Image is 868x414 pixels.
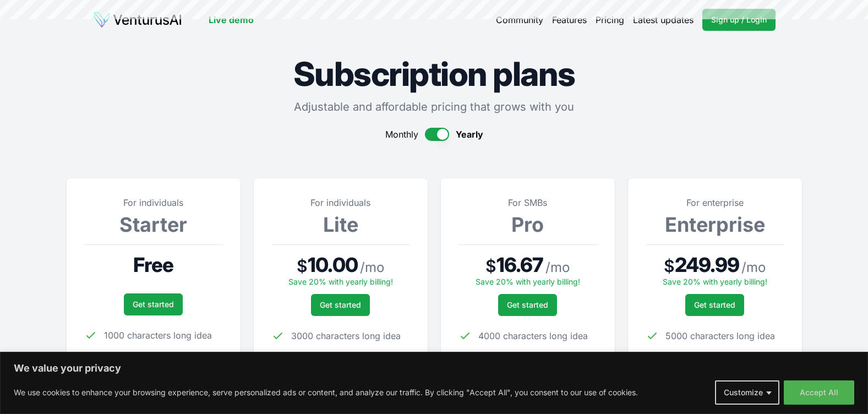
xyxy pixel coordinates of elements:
a: Features [552,13,587,26]
span: Choose your preferred language [104,351,223,377]
p: We value your privacy [14,362,854,375]
a: Get started [498,294,557,316]
span: 10.00 [308,254,358,276]
a: Live demo [209,13,254,26]
button: Customize [715,380,779,405]
h1: Subscription plans [67,57,802,90]
span: PDF without watermark [291,351,388,364]
a: Sign up / Login [702,9,776,31]
h3: Enterprise [646,214,784,236]
span: Sign up / Login [711,14,767,25]
p: Adjustable and affordable pricing that grows with you [67,99,802,115]
h3: Pro [458,214,597,236]
span: $ [485,256,496,276]
img: logo [93,11,182,29]
span: $ [297,256,308,276]
p: For SMBs [458,196,597,209]
p: For enterprise [646,196,784,209]
a: Community [496,13,543,26]
a: Latest updates [633,13,694,26]
span: $ [664,256,675,276]
span: / mo [545,259,570,276]
span: 249.99 [675,254,739,276]
span: 1000 characters long idea [104,329,212,342]
span: Yearly [456,128,483,141]
span: Monthly [385,128,418,141]
a: Get started [311,294,370,316]
p: For individuals [84,196,223,209]
span: Save 20% with yearly billing! [288,277,393,286]
h3: Lite [271,214,410,236]
a: Get started [685,294,744,316]
h3: Starter [84,214,223,236]
span: 5000 characters long idea [665,329,775,342]
span: PDF with custom watermark [665,351,782,364]
span: Save 20% with yearly billing! [476,277,580,286]
span: / mo [741,259,766,276]
p: We use cookies to enhance your browsing experience, serve personalized ads or content, and analyz... [14,386,638,399]
a: Pricing [596,13,624,26]
span: Save 20% with yearly billing! [663,277,767,286]
span: / mo [360,259,384,276]
p: For individuals [271,196,410,209]
span: Free [133,254,173,276]
span: 3000 characters long idea [291,329,401,342]
a: Get started [124,293,183,315]
span: 16.67 [496,254,544,276]
button: Accept All [784,380,854,405]
span: 4000 characters long idea [478,329,588,342]
span: Pitch deck generation [478,351,569,364]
